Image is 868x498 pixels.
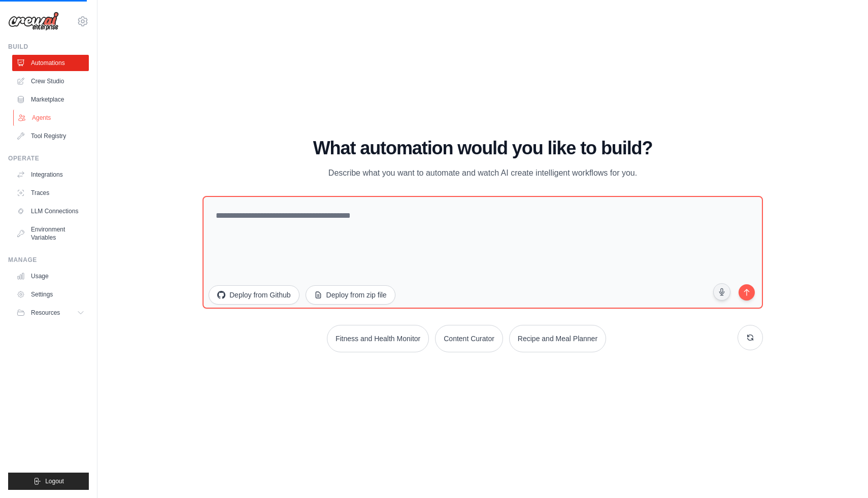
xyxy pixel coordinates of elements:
[12,268,89,284] a: Usage
[435,325,503,352] button: Content Curator
[12,73,89,89] a: Crew Studio
[12,128,89,144] a: Tool Registry
[8,43,89,51] div: Build
[203,138,763,158] h1: What automation would you like to build?
[12,305,89,321] button: Resources
[509,325,606,352] button: Recipe and Meal Planner
[12,167,89,183] a: Integrations
[306,285,395,305] button: Deploy from zip file
[8,154,89,162] div: Operate
[327,325,429,352] button: Fitness and Health Monitor
[12,221,89,246] a: Environment Variables
[209,285,299,305] button: Deploy from Github
[12,185,89,201] a: Traces
[312,167,653,180] p: Describe what you want to automate and watch AI create intelligent workflows for you.
[13,110,90,126] a: Agents
[12,286,89,303] a: Settings
[817,449,868,498] iframe: Chat Widget
[8,12,59,31] img: Logo
[31,309,60,317] span: Resources
[12,91,89,108] a: Marketplace
[12,55,89,71] a: Automations
[817,449,868,498] div: וידג'ט של צ'אט
[12,203,89,219] a: LLM Connections
[8,256,89,264] div: Manage
[8,473,89,490] button: Logout
[45,477,64,485] span: Logout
